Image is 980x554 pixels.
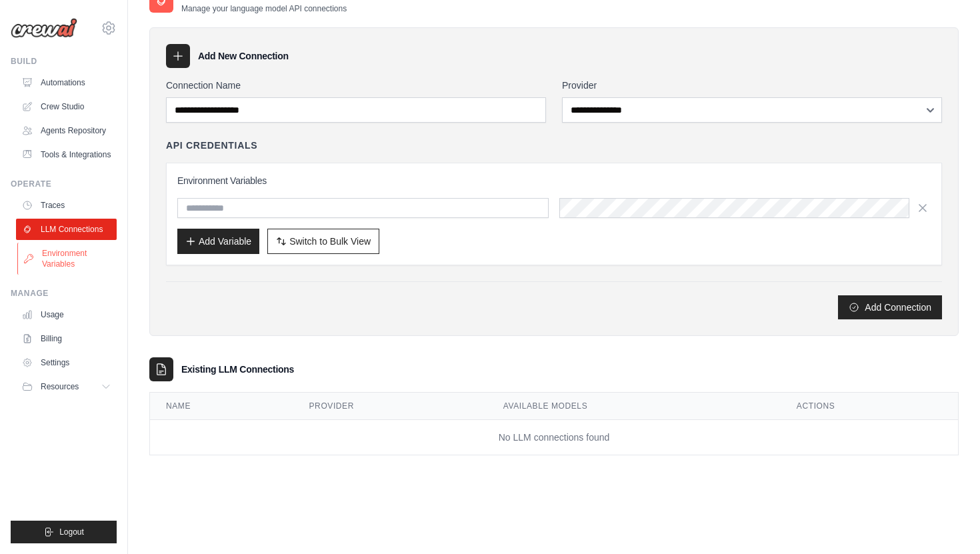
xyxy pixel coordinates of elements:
[17,243,118,275] a: Environment Variables
[11,18,77,38] img: Logo
[16,72,117,93] a: Automations
[150,393,293,420] th: Name
[11,288,117,299] div: Manage
[150,420,958,455] td: No LLM connections found
[11,56,117,67] div: Build
[181,3,347,14] p: Manage your language model API connections
[16,195,117,216] a: Traces
[177,174,931,187] h3: Environment Variables
[166,139,257,152] h4: API Credentials
[11,179,117,189] div: Operate
[781,393,958,420] th: Actions
[16,304,117,325] a: Usage
[16,219,117,240] a: LLM Connections
[562,79,942,92] label: Provider
[16,352,117,373] a: Settings
[198,49,289,63] h3: Add New Connection
[11,521,117,543] button: Logout
[267,229,379,254] button: Switch to Bulk View
[177,229,259,254] button: Add Variable
[487,393,781,420] th: Available Models
[59,527,84,537] span: Logout
[181,363,294,376] h3: Existing LLM Connections
[293,393,487,420] th: Provider
[16,328,117,349] a: Billing
[16,120,117,141] a: Agents Repository
[41,381,79,392] span: Resources
[16,376,117,397] button: Resources
[289,235,371,248] span: Switch to Bulk View
[16,144,117,165] a: Tools & Integrations
[838,295,942,319] button: Add Connection
[16,96,117,117] a: Crew Studio
[166,79,546,92] label: Connection Name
